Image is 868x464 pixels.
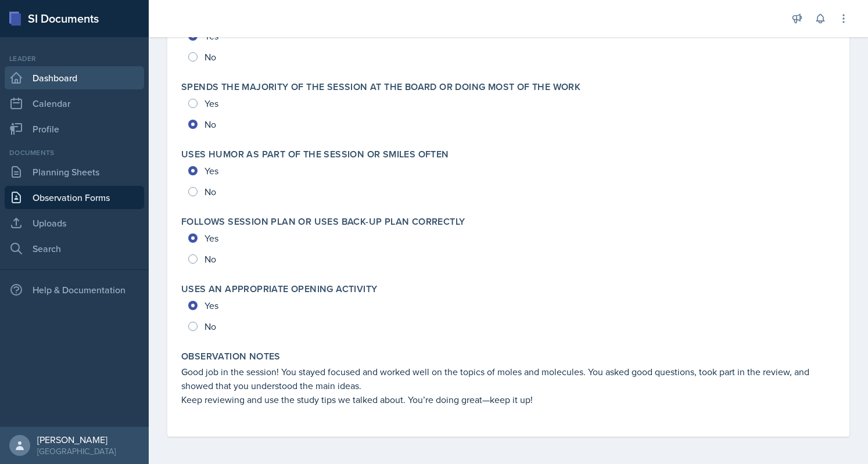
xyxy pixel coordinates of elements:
[5,92,144,115] a: Calendar
[5,211,144,235] a: Uploads
[181,216,465,228] label: Follows session plan or uses back-up plan correctly
[37,445,116,457] div: [GEOGRAPHIC_DATA]
[181,351,281,362] label: Observation Notes
[181,393,835,407] p: Keep reviewing and use the study tips we talked about. You’re doing great—keep it up!
[5,278,144,301] div: Help & Documentation
[181,283,377,295] label: Uses an appropriate opening activity
[181,365,835,393] p: Good job in the session! You stayed focused and worked well on the topics of moles and molecules....
[5,237,144,260] a: Search
[181,149,449,160] label: Uses humor as part of the session or smiles often
[5,160,144,184] a: Planning Sheets
[5,66,144,89] a: Dashboard
[181,81,580,93] label: Spends the majority of the session at the board or doing most of the work
[5,53,144,64] div: Leader
[5,117,144,141] a: Profile
[37,434,116,445] div: [PERSON_NAME]
[5,186,144,209] a: Observation Forms
[5,148,144,158] div: Documents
